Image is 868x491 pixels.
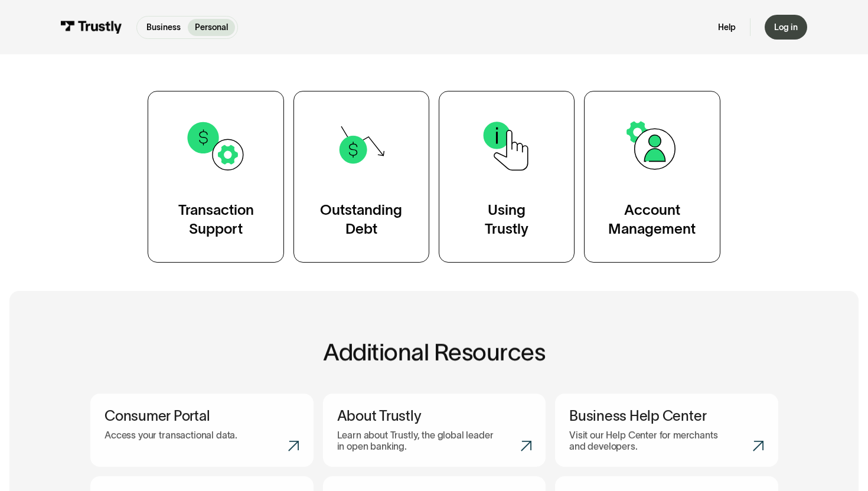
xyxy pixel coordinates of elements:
[90,339,778,365] h2: Additional Resources
[584,91,720,263] a: AccountManagement
[148,91,283,263] a: TransactionSupport
[485,201,528,238] div: Using Trustly
[146,21,181,34] p: Business
[322,394,546,467] a: About TrustlyLearn about Trustly, the global leader in open banking.
[61,21,122,34] img: Trustly Logo
[718,22,736,32] a: Help
[195,21,228,34] p: Personal
[178,201,254,238] div: Transaction Support
[569,430,729,453] p: Visit our Help Center for merchants and developers.
[774,22,798,32] div: Log in
[188,19,235,36] a: Personal
[439,91,575,263] a: UsingTrustly
[139,19,188,36] a: Business
[337,430,496,453] p: Learn about Trustly, the global leader in open banking.
[608,201,696,238] div: Account Management
[555,394,778,467] a: Business Help CenterVisit our Help Center for merchants and developers.
[337,408,531,425] h3: About Trustly
[320,201,402,238] div: Outstanding Debt
[90,394,314,467] a: Consumer PortalAccess your transactional data.
[105,430,237,441] p: Access your transactional data.
[569,408,763,425] h3: Business Help Center
[105,408,299,425] h3: Consumer Portal
[293,91,429,263] a: OutstandingDebt
[765,15,807,40] a: Log in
